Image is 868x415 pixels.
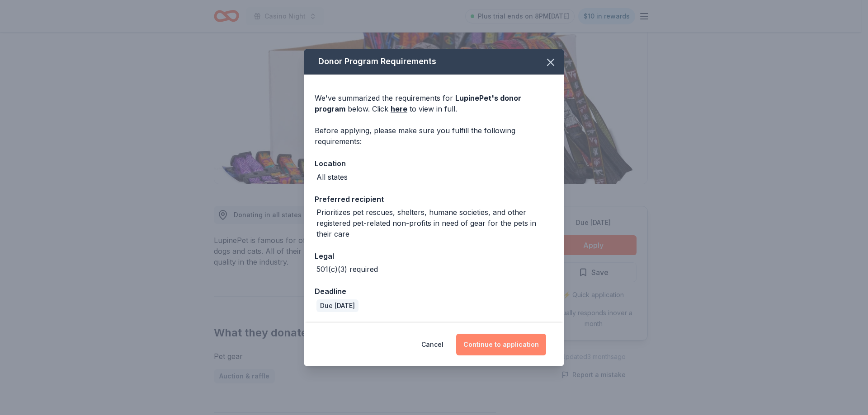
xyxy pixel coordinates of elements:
[315,193,553,205] div: Preferred recipient
[316,207,553,239] div: Prioritizes pet rescues, shelters, humane societies, and other registered pet-related non-profits...
[316,172,348,182] div: All states
[316,299,359,312] div: Due [DATE]
[315,285,553,297] div: Deadline
[456,334,546,355] button: Continue to application
[391,103,407,114] a: here
[421,334,443,355] button: Cancel
[315,125,553,147] div: Before applying, please make sure you fulfill the following requirements:
[315,158,553,169] div: Location
[315,250,553,262] div: Legal
[304,49,564,75] div: Donor Program Requirements
[315,93,553,114] div: We've summarized the requirements for below. Click to view in full.
[316,264,378,275] div: 501(c)(3) required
